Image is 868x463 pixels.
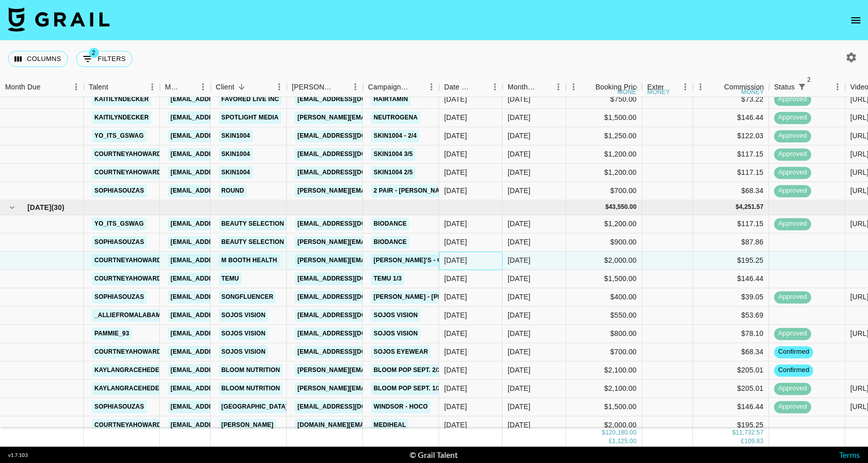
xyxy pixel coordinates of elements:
[168,327,282,340] a: [EMAIL_ADDRESS][DOMAIN_NAME]
[371,130,419,142] a: Skin1004 - 2/4
[444,402,467,412] div: 8/21/2025
[444,292,467,302] div: 9/8/2025
[774,187,811,196] span: approved
[444,77,473,97] div: Date Created
[444,256,467,266] div: 9/15/2025
[195,79,211,95] button: Menu
[51,202,64,212] span: ( 30 )
[84,77,160,97] div: Talent
[295,148,409,161] a: [EMAIL_ADDRESS][DOMAIN_NAME]
[219,166,253,179] a: SKIN1004
[168,309,282,322] a: [EMAIL_ADDRESS][DOMAIN_NAME]
[693,306,769,325] div: $53.69
[295,130,409,142] a: [EMAIL_ADDRESS][DOMAIN_NAME]
[444,347,467,357] div: 8/25/2025
[444,168,467,178] div: 7/24/2025
[371,400,430,413] a: Windsor - HOCO
[508,186,530,196] div: Aug '25
[508,420,530,430] div: Sep '25
[168,236,282,249] a: [EMAIL_ADDRESS][DOMAIN_NAME]
[371,382,444,395] a: Bloom Pop Sept. 1/2
[508,402,530,412] div: Sep '25
[678,79,693,95] button: Menu
[219,364,283,377] a: Bloom Nutrition
[371,419,409,431] a: Mediheal
[839,450,860,459] a: Terms
[219,419,276,431] a: [PERSON_NAME]
[795,80,809,94] button: Show filters
[219,218,287,230] a: Beauty Selection
[168,166,282,179] a: [EMAIL_ADDRESS][DOMAIN_NAME]
[295,111,460,124] a: [PERSON_NAME][EMAIL_ADDRESS][DOMAIN_NAME]
[219,382,283,395] a: Bloom Nutrition
[92,111,151,124] a: kaitilyndecker
[581,80,595,94] button: Sort
[165,77,181,97] div: Manager
[371,254,518,267] a: [PERSON_NAME]’s - Cold Weather Season
[69,79,84,95] button: Menu
[295,382,460,395] a: [PERSON_NAME][EMAIL_ADDRESS][DOMAIN_NAME]
[566,380,642,398] div: $2,100.00
[774,348,813,357] span: confirmed
[92,382,185,395] a: kaylangracehedenskog
[219,291,276,303] a: Songfluencer
[774,220,811,229] span: approved
[371,166,415,179] a: Skin1004 2/5
[219,254,280,267] a: m booth health
[211,77,287,97] div: Client
[168,148,282,161] a: [EMAIL_ADDRESS][DOMAIN_NAME]
[287,77,363,97] div: Booker
[566,127,642,145] div: $1,250.00
[693,233,769,252] div: $87.86
[92,93,151,106] a: kaitilyndecker
[219,327,268,340] a: SOJOS Vision
[508,113,530,123] div: Aug '25
[371,218,409,230] a: Biodance
[168,218,282,230] a: [EMAIL_ADDRESS][DOMAIN_NAME]
[219,184,247,197] a: Round
[108,80,122,94] button: Sort
[168,111,282,124] a: [EMAIL_ADDRESS][DOMAIN_NAME]
[27,202,51,212] span: [DATE]
[219,346,268,358] a: SOJOS Vision
[508,168,530,178] div: Aug '25
[487,79,503,95] button: Menu
[551,79,566,95] button: Menu
[295,236,460,249] a: [PERSON_NAME][EMAIL_ADDRESS][DOMAIN_NAME]
[647,89,670,95] div: money
[444,420,467,430] div: 9/11/2025
[295,254,513,267] a: [PERSON_NAME][EMAIL_ADDRESS][PERSON_NAME][DOMAIN_NAME]
[693,270,769,288] div: $146.44
[566,398,642,416] div: $1,500.00
[605,429,637,438] div: 120,180.00
[609,438,612,446] div: £
[693,343,769,361] div: $68.34
[774,293,811,302] span: approved
[444,237,467,248] div: 9/18/2025
[168,346,282,358] a: [EMAIL_ADDRESS][DOMAIN_NAME]
[602,429,606,438] div: $
[89,48,99,58] span: 2
[566,79,581,95] button: Menu
[508,95,530,105] div: Aug '25
[444,219,467,229] div: 8/22/2025
[774,384,811,394] span: approved
[371,309,420,322] a: Sojos Vision
[693,215,769,233] div: $117.15
[92,400,147,413] a: sophiasouzas
[92,148,164,161] a: courtneyahoward
[774,132,811,141] span: approved
[295,184,460,197] a: [PERSON_NAME][EMAIL_ADDRESS][DOMAIN_NAME]
[741,89,764,95] div: money
[235,80,249,94] button: Sort
[219,148,253,161] a: SKIN1004
[295,218,409,230] a: [EMAIL_ADDRESS][DOMAIN_NAME]
[363,77,439,97] div: Campaign (Type)
[774,113,811,123] span: approved
[473,80,487,94] button: Sort
[693,380,769,398] div: $205.01
[508,365,530,376] div: Sep '25
[508,347,530,357] div: Sep '25
[8,7,110,32] img: Grail Talent
[566,215,642,233] div: $1,200.00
